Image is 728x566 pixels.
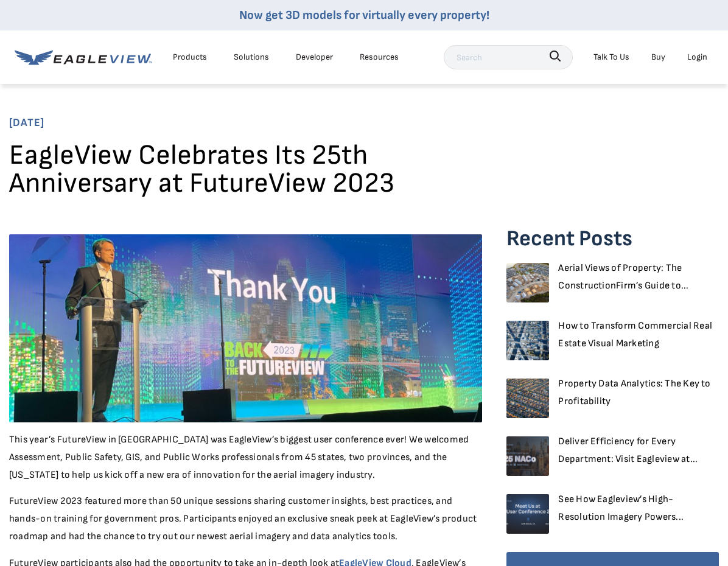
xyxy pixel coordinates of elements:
[9,142,482,207] h1: EagleView Celebrates Its 25th Anniversary at FutureView 2023
[360,49,399,65] div: Resources
[444,45,573,69] input: Search
[506,376,549,418] img: Aerial view of a densely packed suburban neighborhood with rows of similar single-family homes, a...
[9,113,719,133] span: [DATE]
[687,49,707,65] div: Login
[506,225,719,254] h4: Recent Posts
[651,49,665,65] a: Buy
[558,260,719,295] a: Aerial Views of Property: The ConstructionFirm’s Guide to...
[239,8,489,23] a: Now get 3D models for virtually every property!
[558,376,719,411] a: Property Data Analytics: The Key to Profitability
[506,260,549,302] img: Aerial view of a residential construction site with partially built houses in various stages of d...
[296,49,333,65] a: Developer
[558,491,719,526] a: See How Eagleview’s High-Resolution Imagery Powers...
[558,318,719,353] a: How to Transform Commercial Real Estate Visual Marketing
[593,49,629,65] div: Talk To Us
[506,491,549,534] img: Graphic announcement for Eagleview at Esri User Conference 2025. The image displays the Eagleview...
[9,493,482,545] p: FutureView 2023 featured more than 50 unique sessions sharing customer insights, best practices, ...
[506,318,549,360] img: Aerial view of an urban city grid with densely packed apartment buildings and streets lined with ...
[9,431,482,484] p: This year’s FutureView in [GEOGRAPHIC_DATA] was EagleView’s biggest user conference ever! We welc...
[558,433,719,469] a: Deliver Efficiency for Every Department: Visit Eagleview at...
[173,49,207,65] div: Products
[234,49,269,65] div: Solutions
